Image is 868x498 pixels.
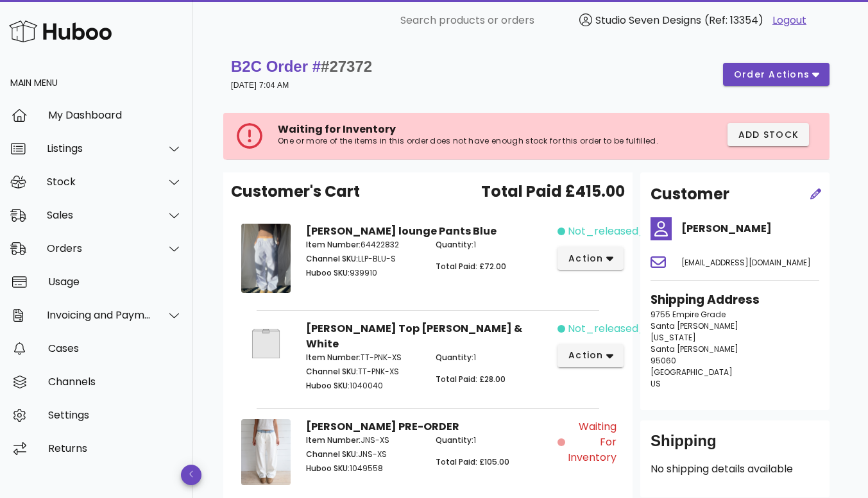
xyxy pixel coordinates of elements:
span: (Ref: 13354) [704,13,763,28]
span: Item Number: [306,352,361,363]
button: action [557,344,624,367]
span: 9755 Empire Grade [651,309,726,320]
span: order actions [733,68,810,81]
p: 1040040 [306,380,420,392]
p: 1 [436,435,550,446]
span: Channel SKU: [306,253,358,264]
div: My Dashboard [48,109,182,121]
span: [EMAIL_ADDRESS][DOMAIN_NAME] [681,257,811,268]
p: TT-PNK-XS [306,366,420,378]
span: Customer's Cart [231,180,360,203]
div: Settings [48,409,182,421]
span: Waiting for Inventory [278,122,396,137]
span: US [651,378,661,389]
span: Total Paid: £105.00 [436,456,509,467]
p: 1 [436,352,550,363]
span: Quantity: [436,435,473,445]
span: Huboo SKU: [306,463,350,474]
span: 95060 [651,355,676,366]
span: [GEOGRAPHIC_DATA] [651,367,733,378]
span: action [568,349,604,362]
div: Invoicing and Payments [47,309,151,321]
span: not_released_yet [568,321,663,336]
div: Orders [47,242,151,254]
span: Waiting for Inventory [568,419,617,465]
strong: B2C Order # [231,58,372,75]
span: Channel SKU: [306,366,358,377]
div: Shipping [651,431,819,461]
span: Quantity: [436,239,473,250]
div: Returns [48,442,182,454]
div: Cases [48,342,182,354]
p: One or more of the items in this order does not have enough stock for this order to be fulfilled. [278,136,661,146]
p: LLP-BLU-S [306,253,420,265]
p: 64422832 [306,239,420,251]
img: Huboo Logo [9,17,112,45]
p: 1049558 [306,463,420,474]
p: TT-PNK-XS [306,352,420,363]
div: Stock [47,176,151,188]
img: Product Image [241,419,291,485]
span: Total Paid £415.00 [481,180,625,203]
h2: Customer [651,183,729,206]
h4: [PERSON_NAME] [681,221,819,237]
div: Usage [48,276,182,288]
span: Quantity: [436,352,473,363]
p: 1 [436,239,550,251]
small: [DATE] 7:04 AM [231,81,289,90]
span: [US_STATE] [651,332,696,343]
span: Item Number: [306,435,361,445]
span: Total Paid: £72.00 [436,261,506,272]
span: not_released_yet [568,224,663,239]
p: No shipping details available [651,461,819,477]
h3: Shipping Address [651,291,819,309]
span: action [568,252,604,265]
span: Item Number: [306,239,361,250]
span: Santa [PERSON_NAME] [651,344,738,354]
button: action [557,247,624,270]
img: Product Image [241,321,291,366]
span: Huboo SKU: [306,267,350,278]
p: JNS-XS [306,449,420,460]
strong: [PERSON_NAME] PRE-ORDER [306,419,459,434]
button: order actions [723,63,830,86]
a: Logout [772,13,806,28]
p: JNS-XS [306,435,420,446]
div: Sales [47,209,151,221]
img: Product Image [241,224,291,293]
strong: [PERSON_NAME] Top [PERSON_NAME] & White [306,321,522,351]
div: Listings [47,142,151,154]
span: Huboo SKU: [306,380,350,391]
span: Add Stock [738,128,799,142]
span: Studio Seven Designs [595,13,701,28]
div: Channels [48,376,182,388]
span: #27372 [321,58,372,75]
span: Channel SKU: [306,449,358,460]
span: Santa [PERSON_NAME] [651,320,738,331]
p: 939910 [306,267,420,279]
strong: [PERSON_NAME] lounge Pants Blue [306,224,497,238]
button: Add Stock [728,123,810,146]
span: Total Paid: £28.00 [436,374,506,385]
